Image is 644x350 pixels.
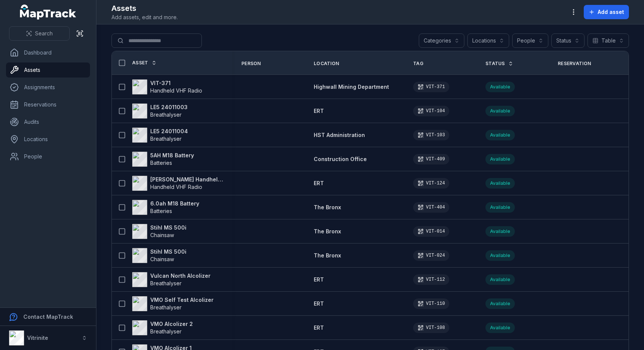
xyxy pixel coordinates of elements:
[111,14,178,21] span: Add assets, edit and more.
[413,202,449,213] div: VIT-404
[485,130,515,140] div: Available
[132,320,193,335] a: VMO Alcolizer 2Breathalyser
[467,33,509,48] button: Locations
[150,128,188,135] strong: LE5 24011004
[485,178,515,189] div: Available
[485,61,513,67] a: Status
[150,320,193,328] strong: VMO Alcolizer 2
[132,272,211,287] a: Vulcan North AlcolizerBreathalyser
[150,152,194,159] strong: 5AH M18 Battery
[6,97,90,112] a: Reservations
[314,204,341,210] span: The Bronx
[413,274,449,285] div: VIT-112
[419,33,464,48] button: Categories
[314,84,389,90] span: Highwall Mining Department
[150,103,188,111] strong: LE5 24011003
[314,204,341,211] a: The Bronx
[314,108,324,114] span: ERT
[314,300,324,307] span: ERT
[6,149,90,164] a: People
[132,200,199,215] a: 6.0ah M18 BatteryBatteries
[23,313,73,320] strong: Contact MapTrack
[485,202,515,213] div: Available
[413,61,423,67] span: Tag
[314,132,365,138] span: HST Administration
[314,324,324,331] span: ERT
[413,106,449,116] div: VIT-104
[588,33,629,48] button: Table
[6,114,90,129] a: Audits
[485,298,515,309] div: Available
[150,200,199,207] strong: 6.0ah M18 Battery
[314,156,367,162] span: Construction Office
[485,250,515,261] div: Available
[485,274,515,285] div: Available
[111,3,178,14] h2: Assets
[35,30,53,37] span: Search
[314,155,367,163] a: Construction Office
[27,335,48,341] strong: Vitrinite
[132,79,202,94] a: VIT-371Handheld VHF Radio
[132,60,148,66] span: Asset
[413,130,449,140] div: VIT-103
[314,83,389,91] a: Highwall Mining Department
[241,61,261,67] span: Person
[150,248,186,256] strong: Stihl MS 500i
[6,45,90,60] a: Dashboard
[150,280,182,286] span: Breathalyser
[9,26,70,41] button: Search
[314,228,341,234] span: The Bronx
[413,250,449,261] div: VIT-024
[150,87,202,94] span: Handheld VHF Radio
[314,228,341,235] a: The Bronx
[485,226,515,237] div: Available
[413,178,449,189] div: VIT-124
[150,224,186,231] strong: Stihl MS 500i
[598,8,624,16] span: Add asset
[314,300,324,307] a: ERT
[512,33,548,48] button: People
[132,60,157,66] a: Asset
[150,184,202,190] span: Handheld VHF Radio
[150,160,172,166] span: Batteries
[150,328,182,335] span: Breathalyser
[413,226,449,237] div: VIT-014
[6,132,90,147] a: Locations
[314,276,324,283] span: ERT
[150,232,174,238] span: Chainsaw
[150,272,211,280] strong: Vulcan North Alcolizer
[150,176,223,183] strong: [PERSON_NAME] Handheld VHF Radio
[314,324,324,332] a: ERT
[584,5,629,19] button: Add asset
[150,256,174,262] span: Chainsaw
[20,5,76,20] a: MapTrack
[485,106,515,116] div: Available
[314,61,339,67] span: Location
[485,323,515,333] div: Available
[413,154,449,164] div: VIT-409
[314,252,341,259] a: The Bronx
[314,180,324,187] a: ERT
[150,79,202,87] strong: VIT-371
[485,154,515,164] div: Available
[413,323,449,333] div: VIT-108
[551,33,584,48] button: Status
[150,135,182,142] span: Breathalyser
[150,208,172,214] span: Batteries
[132,176,223,191] a: [PERSON_NAME] Handheld VHF RadioHandheld VHF Radio
[314,131,365,139] a: HST Administration
[132,128,188,143] a: LE5 24011004Breathalyser
[132,152,194,167] a: 5AH M18 BatteryBatteries
[6,80,90,95] a: Assignments
[485,82,515,92] div: Available
[6,62,90,78] a: Assets
[314,107,324,115] a: ERT
[132,224,186,239] a: Stihl MS 500iChainsaw
[150,296,214,304] strong: VMO Self Test Alcolizer
[314,252,341,259] span: The Bronx
[314,276,324,283] a: ERT
[132,248,186,263] a: Stihl MS 500iChainsaw
[150,304,182,310] span: Breathalyser
[558,61,591,67] span: Reservation
[150,111,182,118] span: Breathalyser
